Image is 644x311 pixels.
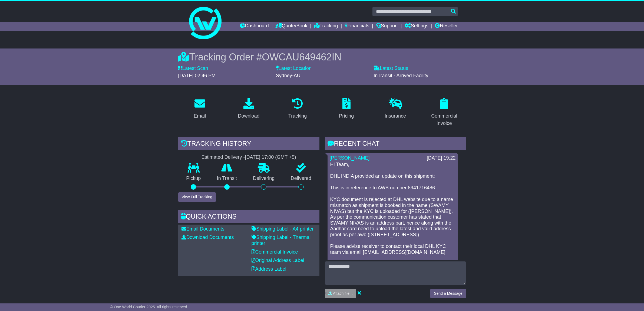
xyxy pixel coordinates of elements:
[178,210,319,225] div: Quick Actions
[314,22,338,31] a: Tracking
[422,96,466,129] a: Commercial Invoice
[252,226,314,232] a: Shipping Label - A4 printer
[238,112,259,120] div: Download
[374,73,428,78] span: InTransit - Arrived Facility
[190,96,209,122] a: Email
[234,96,263,122] a: Download
[262,51,341,63] span: OWCAU649462IN
[285,96,310,122] a: Tracking
[339,112,354,120] div: Pricing
[178,51,466,63] div: Tracking Order #
[209,176,245,182] p: In Transit
[252,249,298,255] a: Commercial Invoice
[181,235,234,240] a: Download Documents
[178,137,319,152] div: Tracking history
[245,154,296,160] div: [DATE] 17:00 (GMT +5)
[330,162,455,279] p: Hi Team, DHL INDIA provided an update on this shipment: This is in reference to AWB number 894171...
[427,155,456,161] div: [DATE] 19:22
[335,96,357,122] a: Pricing
[245,176,283,182] p: Delivering
[110,305,188,309] span: © One World Courier 2025. All rights reserved.
[178,73,216,78] span: [DATE] 02:46 PM
[252,258,304,263] a: Original Address Label
[435,22,458,31] a: Reseller
[376,22,398,31] a: Support
[330,155,370,161] a: [PERSON_NAME]
[276,66,312,72] label: Latest Location
[374,66,408,72] label: Latest Status
[275,22,307,31] a: Quote/Book
[385,112,406,120] div: Insurance
[252,266,286,272] a: Address Label
[276,73,300,78] span: Sydney-AU
[325,137,466,152] div: RECENT CHAT
[178,176,209,182] p: Pickup
[430,289,466,298] button: Send a Message
[181,226,224,232] a: Email Documents
[345,22,369,31] a: Financials
[381,96,409,122] a: Insurance
[283,176,319,182] p: Delivered
[178,154,319,160] div: Estimated Delivery -
[405,22,428,31] a: Settings
[240,22,269,31] a: Dashboard
[178,66,208,72] label: Latest Scan
[426,112,463,127] div: Commercial Invoice
[194,112,206,120] div: Email
[252,235,311,246] a: Shipping Label - Thermal printer
[288,112,307,120] div: Tracking
[178,192,216,202] button: View Full Tracking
